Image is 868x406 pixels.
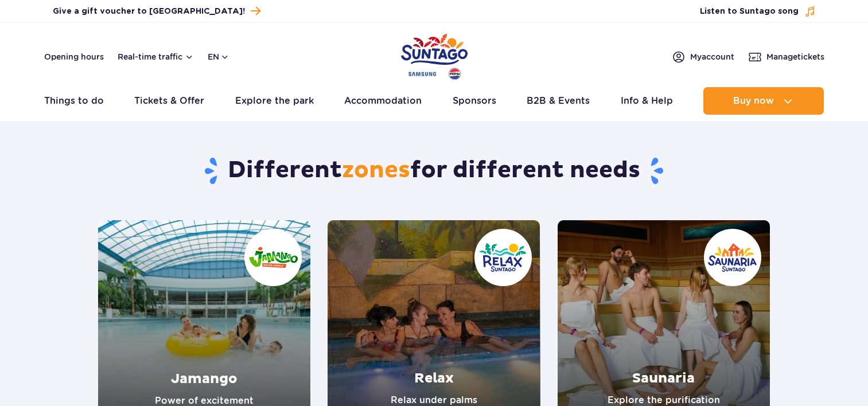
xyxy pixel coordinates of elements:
[766,51,824,63] span: Manage tickets
[621,87,673,115] a: Info & Help
[98,156,770,186] h1: Different for different needs
[700,6,816,17] button: Listen to Suntago song
[733,96,774,106] span: Buy now
[401,29,468,81] a: Park of Poland
[748,50,824,64] a: Managetickets
[344,87,422,115] a: Accommodation
[53,6,245,17] span: Give a gift voucher to [GEOGRAPHIC_DATA]!
[703,87,824,115] button: Buy now
[118,52,194,61] button: Real-time traffic
[134,87,204,115] a: Tickets & Offer
[235,87,314,115] a: Explore the park
[700,6,799,17] span: Listen to Suntago song
[342,156,410,185] span: zones
[53,3,260,19] a: Give a gift voucher to [GEOGRAPHIC_DATA]!
[208,51,229,63] button: en
[44,51,104,63] a: Opening hours
[44,87,104,115] a: Things to do
[672,50,734,64] a: Myaccount
[690,51,734,63] span: My account
[453,87,496,115] a: Sponsors
[527,87,590,115] a: B2B & Events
